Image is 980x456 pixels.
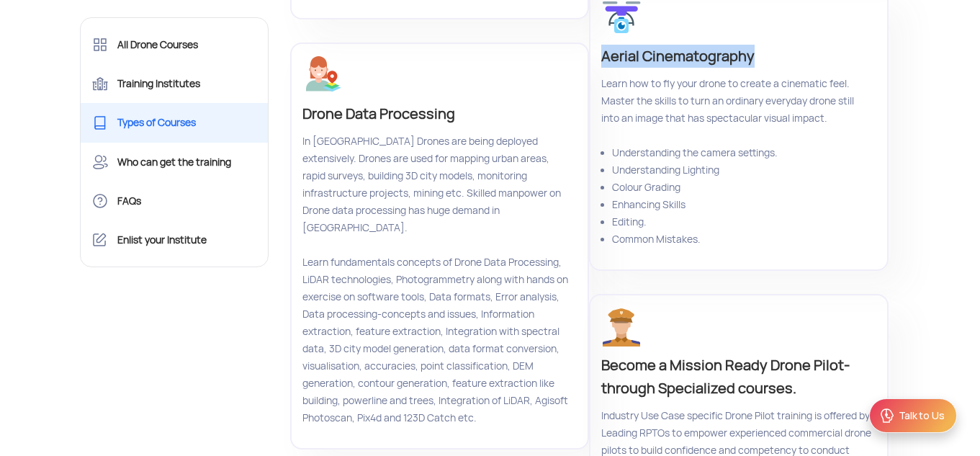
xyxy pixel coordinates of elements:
[81,220,269,259] a: Enlist your Institute
[612,213,872,231] li: Editing.
[302,133,573,426] p: In [GEOGRAPHIC_DATA] Drones are being deployed extensively. Drones are used for mapping urban are...
[612,179,872,196] li: Colour Grading
[81,64,269,103] a: Training Institutes
[899,408,945,423] div: Talk to Us
[81,143,269,182] a: Who can get the training
[81,182,269,220] a: FAQs
[601,306,642,347] img: who_can_get_training
[601,75,872,248] p: Learn how to fly your drone to create a cinematic feel. Master the skills to turn an ordinary eve...
[81,103,269,142] a: Types of Courses
[302,55,343,95] img: who_can_get_training
[612,231,872,248] li: Common Mistakes.
[601,354,872,400] p: Become a Mission Ready Drone Pilot- through Specialized courses.
[612,196,872,213] li: Enhancing Skills
[612,161,872,179] li: Understanding Lighting
[878,407,896,424] img: ic_Support.svg
[601,45,872,68] p: Aerial Cinematography
[302,102,573,125] p: Drone Data Processing
[612,144,872,161] li: Understanding the camera settings.
[81,25,269,64] a: All Drone Courses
